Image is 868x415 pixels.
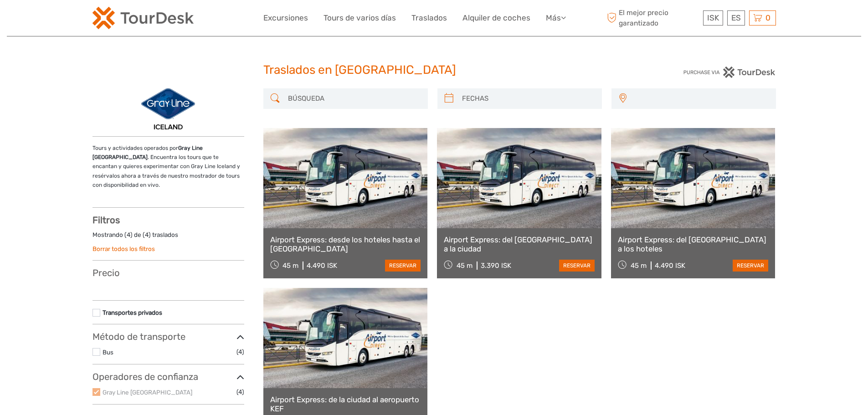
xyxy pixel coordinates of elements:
h3: Método de transporte [92,331,244,342]
img: 1-7_logo_thumbnail.png [141,88,195,129]
div: ES [727,10,745,26]
h3: Precio [92,267,244,278]
a: Excursiones [263,11,308,25]
div: 4.490 ISK [655,261,685,270]
a: Alquiler de coches [462,11,530,25]
div: 4.490 ISK [307,261,337,270]
a: Bus [103,348,113,356]
label: 4 [145,231,149,239]
span: 0 [764,13,772,22]
a: Transportes privados [103,309,162,316]
a: Airport Express: del [GEOGRAPHIC_DATA] a los hoteles [618,235,769,254]
h1: Traslados en [GEOGRAPHIC_DATA] [263,63,605,77]
a: Airport Express: de la ciudad al aeropuerto KEF [270,395,421,414]
span: (4) [236,387,244,397]
a: Traslados [411,11,447,25]
a: Más [546,11,566,25]
label: 4 [127,231,130,239]
div: Mostrando ( ) de ( ) traslados [92,231,244,245]
img: 120-15d4194f-c635-41b9-a512-a3cb382bfb57_logo_small.png [92,7,194,29]
div: 3.390 ISK [481,261,511,270]
a: Airport Express: desde los hoteles hasta el [GEOGRAPHIC_DATA] [270,235,421,254]
strong: Gray Line [GEOGRAPHIC_DATA] [92,145,203,160]
a: Borrar todos los filtros [92,245,155,252]
a: Tours de varios días [324,11,396,25]
input: FECHAS [458,91,597,107]
span: El mejor precio garantizado [605,8,701,28]
span: 45 m [457,261,473,270]
span: 45 m [282,261,298,270]
p: Tours y actividades operados por . Encuentra los tours que te encantan y quieres experimentar con... [92,143,244,190]
span: 45 m [631,261,647,270]
img: PurchaseViaTourDesk.png [683,67,776,78]
h3: Operadores de confianza [92,371,244,382]
span: (4) [236,347,244,357]
a: Airport Express: del [GEOGRAPHIC_DATA] a la ciudad [444,235,595,254]
a: Gray Line [GEOGRAPHIC_DATA] [103,389,192,396]
input: BÚSQUEDA [284,91,423,107]
strong: Filtros [92,215,120,225]
span: ISK [707,13,719,22]
a: reservar [559,260,595,272]
a: reservar [733,260,768,272]
a: reservar [385,260,421,272]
